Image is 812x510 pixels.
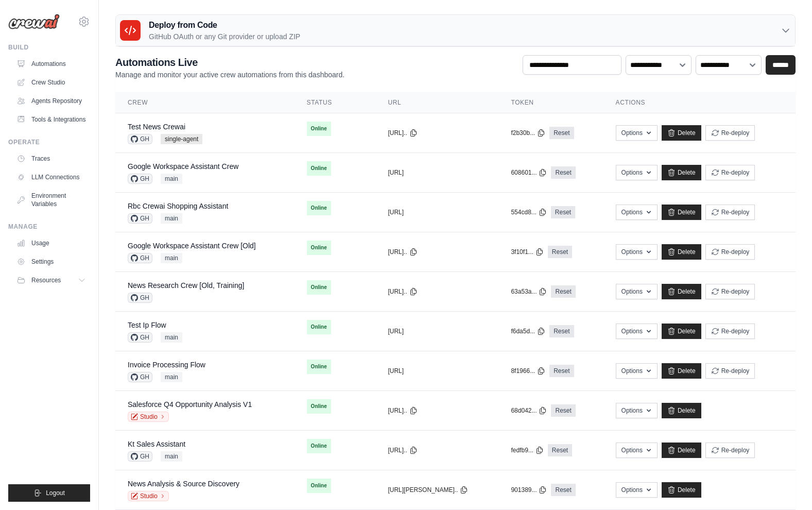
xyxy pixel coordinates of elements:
a: Invoice Processing Flow [128,361,205,369]
a: Delete [662,165,701,180]
a: Reset [551,206,575,218]
button: 608601... [511,168,547,177]
button: [URL][PERSON_NAME].. [388,486,468,494]
a: Reset [549,325,574,337]
a: Studio [128,412,169,422]
div: Manage [8,223,90,231]
a: LLM Connections [12,169,90,185]
a: Rbc Crewai Shopping Assistant [128,202,228,210]
span: main [161,253,182,263]
button: Options [616,125,658,141]
h2: Automations Live [115,55,344,70]
h3: Deploy from Code [149,19,300,31]
span: Online [307,201,331,215]
button: 3f10f1... [511,248,543,256]
button: Options [616,284,658,299]
a: Traces [12,150,90,167]
button: 63a53a... [511,287,547,296]
a: Agents Repository [12,93,90,109]
a: Delete [662,125,701,141]
span: GH [128,213,152,224]
button: 68d042... [511,406,547,415]
th: Actions [603,92,796,113]
a: Reset [551,285,575,298]
span: main [161,451,182,462]
span: main [161,332,182,343]
span: main [161,213,182,224]
a: Delete [662,205,701,220]
a: Automations [12,56,90,72]
button: Options [616,244,658,260]
button: Re-deploy [705,443,755,458]
button: Options [616,165,658,180]
a: Delete [662,284,701,299]
th: URL [375,92,498,113]
div: Build [8,43,90,52]
a: Reset [551,166,575,179]
a: Salesforce Q4 Opportunity Analysis V1 [128,400,252,409]
th: Token [498,92,603,113]
button: Options [616,363,658,379]
button: fedfb9... [511,446,543,454]
button: Options [616,482,658,498]
a: Reset [548,444,572,456]
button: Options [616,403,658,418]
img: Logo [8,14,60,29]
span: Online [307,360,331,374]
a: News Analysis & Source Discovery [128,480,239,488]
a: Usage [12,235,90,251]
button: Re-deploy [705,324,755,339]
span: Online [307,479,331,493]
span: Online [307,320,331,334]
button: 8f1966... [511,367,545,375]
a: Delete [662,443,701,458]
span: GH [128,134,152,144]
span: main [161,174,182,184]
span: GH [128,451,152,462]
span: Resources [31,276,61,284]
span: Logout [46,489,65,497]
span: GH [128,293,152,303]
button: Options [616,443,658,458]
button: f2b30b... [511,129,545,137]
p: Manage and monitor your active crew automations from this dashboard. [115,70,344,80]
span: Online [307,439,331,453]
span: GH [128,174,152,184]
div: Operate [8,138,90,146]
span: main [161,372,182,382]
a: Kt Sales Assistant [128,440,185,448]
button: Re-deploy [705,165,755,180]
button: f6da5d... [511,327,545,335]
a: Reset [549,127,574,139]
a: Google Workspace Assistant Crew [Old] [128,242,256,250]
span: Online [307,399,331,414]
a: Delete [662,482,701,498]
a: Reset [551,484,575,496]
button: Logout [8,484,90,502]
button: 901389... [511,486,547,494]
button: Re-deploy [705,363,755,379]
a: Environment Variables [12,188,90,212]
span: Online [307,280,331,295]
button: Re-deploy [705,205,755,220]
a: Reset [551,404,575,417]
a: Crew Studio [12,74,90,91]
a: Google Workspace Assistant Crew [128,162,238,171]
span: GH [128,332,152,343]
span: Online [307,122,331,136]
span: Online [307,241,331,255]
button: Re-deploy [705,284,755,299]
a: Tools & Integrations [12,111,90,128]
a: Test Ip Flow [128,321,166,329]
th: Status [295,92,376,113]
button: Resources [12,272,90,288]
a: Reset [548,246,572,258]
a: Delete [662,324,701,339]
button: Re-deploy [705,125,755,141]
button: Options [616,205,658,220]
span: GH [128,372,152,382]
span: single-agent [161,134,202,144]
a: Delete [662,363,701,379]
span: GH [128,253,152,263]
th: Crew [115,92,295,113]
